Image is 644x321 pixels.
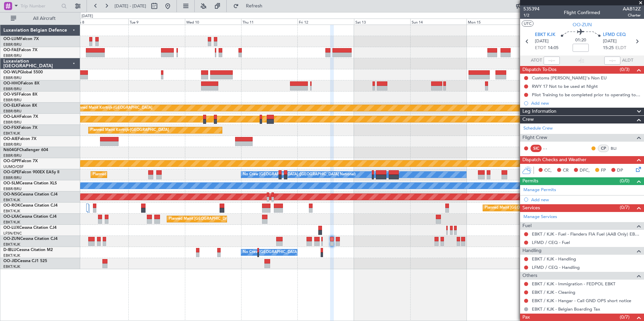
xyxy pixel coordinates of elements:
[230,1,270,11] button: Refresh
[72,19,128,25] div: Mon 8
[580,167,590,174] span: DFC,
[241,19,297,25] div: Thu 11
[615,45,626,51] span: ELDT
[3,81,39,85] a: OO-HHOFalcon 8X
[531,57,542,64] span: ATOT
[3,215,57,219] a: OO-LXACessna Citation CJ4
[3,237,58,241] a: OO-ZUNCessna Citation CJ4
[543,145,558,151] div: - -
[21,1,59,11] input: Trip Number
[522,108,556,115] span: Leg Information
[90,125,169,135] div: Planned Maint Kortrijk-[GEOGRAPHIC_DATA]
[3,70,20,74] span: OO-WLP
[3,264,20,269] a: EBKT/KJK
[620,314,630,321] span: (0/7)
[3,209,20,214] a: EBKT/KJK
[598,145,609,152] div: CP
[3,192,58,197] a: OO-NSGCessna Citation CJ4
[522,247,542,255] span: Handling
[3,170,59,174] a: OO-GPEFalcon 900EX EASy II
[466,19,523,25] div: Mon 15
[185,19,241,25] div: Wed 10
[3,37,20,41] span: OO-LUM
[532,256,576,262] a: EBKT / KJK - Handling
[3,131,20,136] a: EBKT/KJK
[3,109,22,114] a: EBBR/BRU
[3,148,48,152] a: N604GFChallenger 604
[3,48,19,52] span: OO-FAE
[3,181,57,185] a: OO-SLMCessna Citation XLS
[564,9,600,16] div: Flight Confirmed
[532,289,575,295] a: EBKT / KJK - Cleaning
[3,220,20,225] a: EBKT/KJK
[243,170,356,180] div: No Crew [GEOGRAPHIC_DATA] ([GEOGRAPHIC_DATA] National)
[532,75,607,81] div: Customs [PERSON_NAME]'s Non EU
[3,164,24,169] a: UUMO/OSF
[3,42,22,47] a: EBBR/BRU
[522,134,547,142] span: Flight Crew
[18,16,71,21] span: All Aircraft
[410,19,466,25] div: Sun 14
[601,167,606,174] span: FP
[535,38,549,45] span: [DATE]
[3,159,19,163] span: OO-GPP
[3,192,20,197] span: OO-NSG
[535,32,555,38] span: EBKT KJK
[523,187,556,193] a: Manage Permits
[603,38,617,45] span: [DATE]
[522,21,534,27] button: UTC
[3,126,19,130] span: OO-FSX
[532,83,598,89] div: RWY 17 Not to be used at NIght
[3,115,20,119] span: OO-LAH
[3,104,19,108] span: OO-ELK
[611,145,626,151] a: BLI
[532,92,641,98] div: Pilot Training to be completed prior to operating to LFMD
[522,272,537,280] span: Others
[3,215,19,219] span: OO-LXA
[532,281,615,287] a: EBKT / KJK - Immigration - FEDPOL EBKT
[3,120,22,125] a: EBBR/BRU
[3,248,17,252] span: D-IBLU
[623,5,641,12] span: AAB12Z
[354,19,410,25] div: Sat 13
[243,247,356,257] div: No Crew [GEOGRAPHIC_DATA] ([GEOGRAPHIC_DATA] National)
[531,197,641,203] div: Add new
[3,170,19,174] span: OO-GPE
[3,175,22,180] a: EBBR/BRU
[3,86,22,92] a: EBBR/BRU
[3,237,20,241] span: OO-ZUN
[3,137,36,141] a: OO-AIEFalcon 7X
[74,103,152,113] div: Planned Maint Kortrijk-[GEOGRAPHIC_DATA]
[535,45,546,51] span: ETOT
[522,116,534,123] span: Crew
[603,45,614,51] span: 15:25
[532,264,580,270] a: LFMD / CEQ - Handling
[620,66,630,73] span: (0/3)
[620,177,630,184] span: (0/0)
[622,57,633,64] span: ALDT
[3,198,20,203] a: EBKT/KJK
[544,57,560,65] input: --:--
[548,45,558,51] span: 14:05
[522,222,532,230] span: Fuel
[3,75,22,80] a: EBBR/BRU
[3,226,19,230] span: OO-LUX
[3,204,58,208] a: OO-ROKCessna Citation CJ4
[3,231,22,236] a: LFSN/ENC
[523,125,553,132] a: Schedule Crew
[522,156,586,164] span: Dispatch Checks and Weather
[3,70,43,74] a: OO-WLPGlobal 5500
[3,259,47,263] a: OO-JIDCessna CJ1 525
[3,204,20,208] span: OO-ROK
[7,13,73,24] button: All Aircraft
[3,137,18,141] span: OO-AIE
[523,5,540,12] span: 535394
[531,100,641,106] div: Add new
[3,48,37,52] a: OO-FAEFalcon 7X
[544,167,552,174] span: CC,
[3,93,37,97] a: OO-VSFFalcon 8X
[485,203,591,213] div: Planned Maint [GEOGRAPHIC_DATA] ([GEOGRAPHIC_DATA])
[523,214,557,220] a: Manage Services
[522,177,538,185] span: Permits
[620,204,630,211] span: (0/7)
